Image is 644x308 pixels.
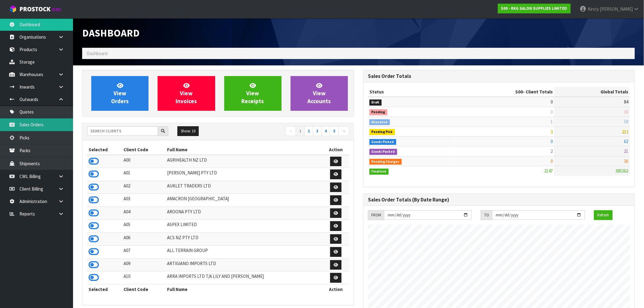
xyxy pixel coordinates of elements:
[122,181,166,194] td: A02
[588,6,599,12] span: Kirsty
[551,109,553,115] span: 0
[338,126,349,136] a: →
[321,126,330,136] a: 4
[296,126,305,136] a: 1
[166,284,323,294] th: Full Name
[122,284,166,294] th: Client Code
[304,126,313,136] a: 2
[544,168,553,174] span: 2147
[369,109,387,115] span: Pending
[498,4,571,13] a: S00 - RKG SALON SUPPLIES LIMITED
[369,169,389,175] span: Finalised
[122,168,166,181] td: A01
[122,155,166,168] td: A00
[91,76,149,111] a: ViewOrders
[166,246,323,259] td: ALL TERRAIN GROUP
[307,82,331,105] span: View Accounts
[166,194,323,207] td: AMACRON [GEOGRAPHIC_DATA]
[369,119,390,125] span: Allocated
[600,6,633,12] span: [PERSON_NAME]
[323,284,349,294] th: Action
[158,76,215,111] a: ViewInvoices
[122,258,166,271] td: A09
[122,145,166,155] th: Client Code
[551,129,553,135] span: 3
[616,168,628,174] span: 385362
[122,194,166,207] td: A03
[368,197,630,203] h3: Sales Order Totals (By Date Range)
[177,126,199,136] button: Show: 10
[624,109,628,115] span: 16
[624,158,628,164] span: 36
[368,210,384,220] div: FROM
[166,207,323,220] td: AROONA PTY LTD
[369,100,382,106] span: Draft
[323,145,349,155] th: Action
[122,220,166,233] td: A05
[122,207,166,220] td: A04
[166,168,323,181] td: [PERSON_NAME] PTY LTD
[242,82,264,105] span: View Receipts
[166,155,323,168] td: AGRIHEALTH NZ LTD
[369,129,395,135] span: Pending Pick
[82,26,140,39] span: Dashboard
[455,87,555,97] th: - Client Totals
[87,51,107,56] span: Dashboard
[369,139,396,145] span: Goods Picked
[368,87,455,97] th: Status
[624,148,628,154] span: 21
[222,126,349,137] nav: Page navigation
[19,5,51,13] span: ProStock
[291,76,348,111] a: ViewAccounts
[594,210,613,220] button: Refresh
[224,76,282,111] a: ViewReceipts
[166,220,323,233] td: ASPEX LIMITED
[551,148,553,154] span: 2
[624,99,628,105] span: 84
[166,271,323,285] td: ARRA IMPORTS LTD T/A LILY AND [PERSON_NAME]
[166,181,323,194] td: AUKLET TRADERS LTD
[624,138,628,144] span: 62
[122,233,166,246] td: A06
[551,138,553,144] span: 0
[515,89,523,95] span: S00
[9,5,17,13] img: cube-alt.png
[176,82,197,105] span: View Invoices
[122,246,166,259] td: A07
[166,258,323,271] td: ARTIGIANO IMPORTS LTD
[368,73,630,79] h3: Sales Order Totals
[369,149,397,155] span: Goods Packed
[52,7,61,12] small: WMS
[330,126,339,136] a: 5
[551,119,553,124] span: 1
[87,126,158,136] input: Search clients
[501,6,567,11] strong: S00 - RKG SALON SUPPLIES LIMITED
[122,271,166,285] td: A10
[111,82,129,105] span: View Orders
[313,126,322,136] a: 3
[285,126,296,136] a: ←
[551,99,553,105] span: 0
[481,210,492,220] div: TO
[554,87,630,97] th: Global Totals
[166,145,323,155] th: Full Name
[87,284,122,294] th: Selected
[369,159,402,165] span: Pending Charges
[87,145,122,155] th: Selected
[551,158,553,164] span: 0
[166,233,323,246] td: ACS NZ PTY LTD
[624,119,628,124] span: 58
[622,129,628,135] span: 213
